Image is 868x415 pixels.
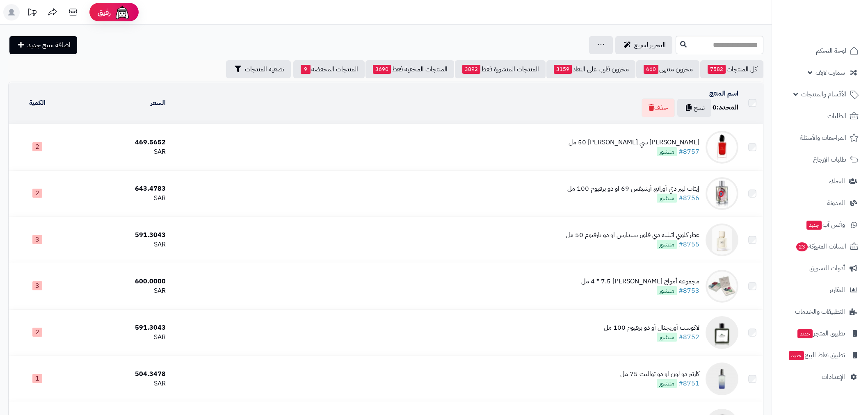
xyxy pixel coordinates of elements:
span: طلبات الإرجاع [813,154,846,165]
span: لوحة التحكم [816,45,846,57]
span: أدوات التسويق [809,262,845,274]
span: الأقسام والمنتجات [801,89,846,100]
div: عطر كلوي اتيليه دي فلورز سيدارس او دو بارفيوم 50 مل [566,230,699,240]
span: رفيق [98,7,111,17]
img: مجموعة أمواج رينيسانس 4 * 7.5 مل [706,270,738,303]
span: 3 [32,281,42,290]
a: التقارير [777,280,863,300]
span: 9 [301,65,311,74]
div: المحدد: [713,103,738,112]
span: العملاء [829,176,845,187]
span: السلات المتروكة [795,241,846,252]
div: مجموعة أمواج [PERSON_NAME] 4 * 7.5 مل [581,277,699,286]
div: SAR [69,147,165,157]
span: منشور [657,333,677,342]
img: إيتات ليبر دي أورانج أرشيفس 69 او دو برفيوم 100 مل [706,177,738,210]
div: SAR [69,194,165,203]
a: السعر [151,98,166,108]
span: 2 [32,189,42,198]
img: عطر كلوي اتيليه دي فلورز سيدارس او دو بارفيوم 50 مل [706,223,738,256]
span: 660 [644,65,658,74]
a: المنتجات المخفضة9 [293,60,365,78]
span: 2 [32,328,42,337]
span: الإعدادات [822,371,845,383]
a: لوحة التحكم [777,41,863,61]
a: السلات المتروكة23 [777,237,863,256]
img: logo-2.png [812,23,860,40]
div: 591.3043 [69,323,165,333]
a: المراجعات والأسئلة [777,128,863,148]
span: منشور [657,194,677,203]
span: جديد [789,351,804,360]
a: وآتس آبجديد [777,215,863,235]
span: التقارير [829,284,845,296]
span: جديد [797,329,813,338]
button: تصفية المنتجات [226,60,291,78]
a: العملاء [777,171,863,191]
div: SAR [69,286,165,296]
img: كارتير دو لون او دو تواليت 75 مل [706,363,738,395]
span: التطبيقات والخدمات [795,306,845,317]
span: التحرير لسريع [634,40,666,50]
div: 600.0000 [69,277,165,286]
div: 591.3043 [69,230,165,240]
span: 7582 [708,65,726,74]
span: اضافة منتج جديد [27,40,71,50]
span: 1 [32,374,42,383]
a: #8755 [678,239,699,249]
span: سمارت لايف [815,67,845,78]
div: كارتير دو لون او دو تواليت 75 مل [620,369,699,379]
a: #8753 [678,286,699,296]
span: المدونة [827,197,845,209]
span: وآتس آب [806,219,845,230]
span: الطلبات [827,110,846,122]
a: المنتجات المنشورة فقط3892 [455,60,546,78]
span: تطبيق نقاط البيع [788,349,845,361]
a: تطبيق نقاط البيعجديد [777,345,863,365]
a: #8752 [678,332,699,342]
a: اضافة منتج جديد [9,36,77,54]
div: SAR [69,333,165,342]
div: SAR [69,379,165,388]
a: #8751 [678,379,699,388]
a: #8756 [678,193,699,203]
span: منشور [657,286,677,295]
a: #8757 [678,147,699,157]
span: منشور [657,379,677,388]
span: 3690 [373,65,391,74]
span: منشور [657,147,677,156]
button: حذف [642,98,675,117]
a: التطبيقات والخدمات [777,302,863,322]
span: 0 [713,103,717,112]
span: المراجعات والأسئلة [800,132,846,144]
a: المنتجات المخفية فقط3690 [365,60,454,78]
span: 3159 [554,65,572,74]
a: كل المنتجات7582 [700,60,763,78]
div: 469.5652 [69,138,165,147]
a: تحديثات المنصة [22,4,42,23]
img: ai-face.png [114,4,130,21]
a: أدوات التسويق [777,258,863,278]
a: مخزون قارب على النفاذ3159 [546,60,635,78]
div: 504.3478 [69,369,165,379]
span: منشور [657,240,677,249]
img: لاكوست أوريجنال أو دو برفيوم 100 مل [706,316,738,349]
a: تطبيق المتجرجديد [777,324,863,343]
a: الإعدادات [777,367,863,387]
div: 643.4783 [69,184,165,194]
div: لاكوست أوريجنال أو دو برفيوم 100 مل [604,323,699,333]
a: المدونة [777,193,863,213]
button: نسخ [677,99,711,117]
a: اسم المنتج [709,89,738,98]
a: الكمية [29,98,46,108]
a: الطلبات [777,106,863,126]
span: 3 [32,235,42,244]
a: مخزون منتهي660 [636,60,699,78]
span: 23 [796,242,808,251]
div: SAR [69,240,165,249]
img: جورجيو أرماني سي باسيوني 50 مل [706,131,738,164]
span: 2 [32,142,42,151]
div: إيتات ليبر دي أورانج أرشيفس 69 او دو برفيوم 100 مل [567,184,699,194]
span: تصفية المنتجات [245,64,284,74]
span: تطبيق المتجر [797,328,845,339]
